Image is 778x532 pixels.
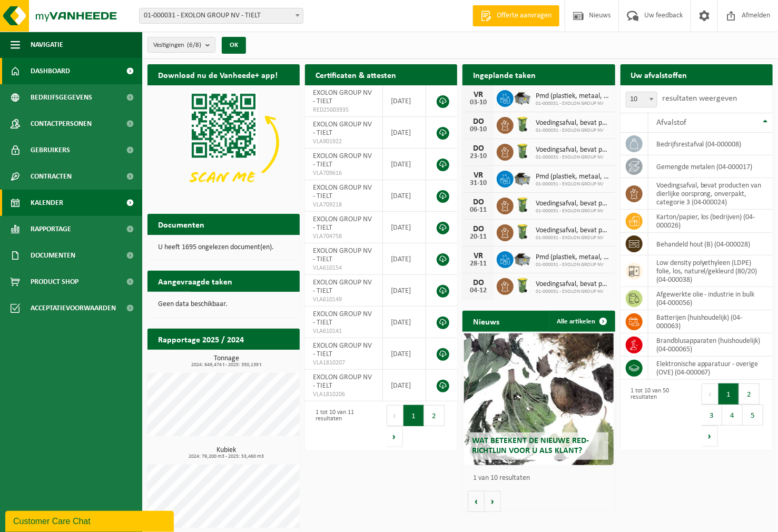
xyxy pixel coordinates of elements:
span: RED25003935 [313,106,375,114]
span: 2024: 649,474 t - 2025: 350,139 t [153,362,300,368]
span: 01-000031 - EXOLON GROUP NV [536,101,609,107]
td: [DATE] [383,370,427,401]
span: Voedingsafval, bevat producten van dierlijke oorsprong, onverpakt, categorie 3 [536,119,609,127]
button: Next [702,426,718,447]
span: 2024: 79,200 m3 - 2025: 53,460 m3 [153,454,300,459]
span: VLA704758 [313,232,375,241]
span: Kalender [31,190,63,216]
img: WB-0140-HPE-GN-50 [514,115,531,133]
div: 1 tot 10 van 11 resultaten [310,404,376,448]
div: 31-10 [468,180,489,187]
span: VLA709218 [313,201,375,209]
td: gemengde metalen (04-000017) [648,155,773,178]
h2: Documenten [147,214,215,234]
button: OK [222,37,246,54]
button: 5 [743,405,763,426]
h2: Uw afvalstoffen [621,64,698,85]
span: Dashboard [31,58,70,84]
h2: Nieuws [462,311,510,331]
td: brandblusapparaten (huishoudelijk) (04-000065) [648,333,773,357]
span: 01-000031 - EXOLON GROUP NV [536,262,609,268]
h2: Aangevraagde taken [147,271,243,291]
button: 2 [424,405,445,426]
h2: Download nu de Vanheede+ app! [147,64,288,85]
span: EXOLON GROUP NV - TIELT [313,89,372,105]
span: Navigatie [31,32,63,58]
a: Alle artikelen [549,311,614,332]
div: DO [468,198,489,206]
div: DO [468,225,489,233]
button: 1 [718,383,739,405]
img: WB-0140-HPE-GN-50 [514,142,531,160]
span: Voedingsafval, bevat producten van dierlijke oorsprong, onverpakt, categorie 3 [536,200,609,208]
td: bedrijfsrestafval (04-000008) [648,133,773,155]
span: Pmd (plastiek, metaal, drankkartons) (bedrijven) [536,173,609,181]
div: VR [468,91,489,99]
button: 1 [403,405,424,426]
span: EXOLON GROUP NV - TIELT [313,310,372,327]
span: Product Shop [31,269,78,295]
div: 23-10 [468,153,489,160]
img: WB-0140-HPE-GN-50 [514,223,531,241]
span: Rapportage [31,216,71,242]
img: WB-0140-HPE-GN-50 [514,196,531,214]
span: Wat betekent de nieuwe RED-richtlijn voor u als klant? [472,437,589,455]
span: Voedingsafval, bevat producten van dierlijke oorsprong, onverpakt, categorie 3 [536,226,609,235]
span: Afvalstof [656,119,686,127]
button: Next [387,426,403,447]
td: [DATE] [383,149,427,180]
p: Geen data beschikbaar. [158,301,289,308]
button: Vestigingen(6/8) [147,37,215,53]
span: Documenten [31,242,75,269]
span: Offerte aanvragen [494,11,554,21]
span: Voedingsafval, bevat producten van dierlijke oorsprong, onverpakt, categorie 3 [536,146,609,154]
h2: Ingeplande taken [462,64,546,85]
img: WB-5000-GAL-GY-01 [514,169,531,187]
div: DO [468,279,489,287]
div: 09-10 [468,126,489,133]
div: VR [468,171,489,180]
td: [DATE] [383,117,427,149]
span: Vestigingen [153,37,201,53]
span: 01-000031 - EXOLON GROUP NV [536,181,609,188]
div: 04-12 [468,287,489,294]
img: WB-0140-HPE-GN-50 [514,277,531,294]
h2: Rapportage 2025 / 2024 [147,329,254,349]
span: Pmd (plastiek, metaal, drankkartons) (bedrijven) [536,92,609,101]
span: VLA901922 [313,137,375,146]
span: Voedingsafval, bevat producten van dierlijke oorsprong, onverpakt, categorie 3 [536,280,609,289]
span: 01-000031 - EXOLON GROUP NV [536,289,609,295]
span: EXOLON GROUP NV - TIELT [313,342,372,358]
h2: Certificaten & attesten [305,64,407,85]
td: [DATE] [383,212,427,243]
td: karton/papier, los (bedrijven) (04-000026) [648,210,773,233]
span: 01-000031 - EXOLON GROUP NV [536,208,609,214]
span: EXOLON GROUP NV - TIELT [313,373,372,390]
td: elektronische apparatuur - overige (OVE) (04-000067) [648,357,773,380]
span: 01-000031 - EXOLON GROUP NV - TIELT [140,8,303,23]
p: 1 van 10 resultaten [473,475,609,482]
span: Contracten [31,163,72,190]
span: 10 [626,92,657,107]
p: U heeft 1695 ongelezen document(en). [158,244,289,251]
span: 01-000031 - EXOLON GROUP NV [536,235,609,241]
div: VR [468,252,489,260]
td: batterijen (huishoudelijk) (04-000063) [648,310,773,333]
td: [DATE] [383,85,427,117]
td: voedingsafval, bevat producten van dierlijke oorsprong, onverpakt, categorie 3 (04-000024) [648,178,773,210]
button: 4 [722,405,743,426]
td: low density polyethyleen (LDPE) folie, los, naturel/gekleurd (80/20) (04-000038) [648,255,773,287]
h3: Tonnage [153,355,300,368]
button: 3 [702,405,722,426]
iframe: chat widget [5,509,176,532]
span: VLA610149 [313,295,375,304]
a: Bekijk rapportage [221,349,299,370]
span: Acceptatievoorwaarden [31,295,116,321]
span: EXOLON GROUP NV - TIELT [313,184,372,200]
td: [DATE] [383,338,427,370]
button: 2 [739,383,760,405]
div: 03-10 [468,99,489,106]
div: 06-11 [468,206,489,214]
td: behandeld hout (B) (04-000028) [648,233,773,255]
